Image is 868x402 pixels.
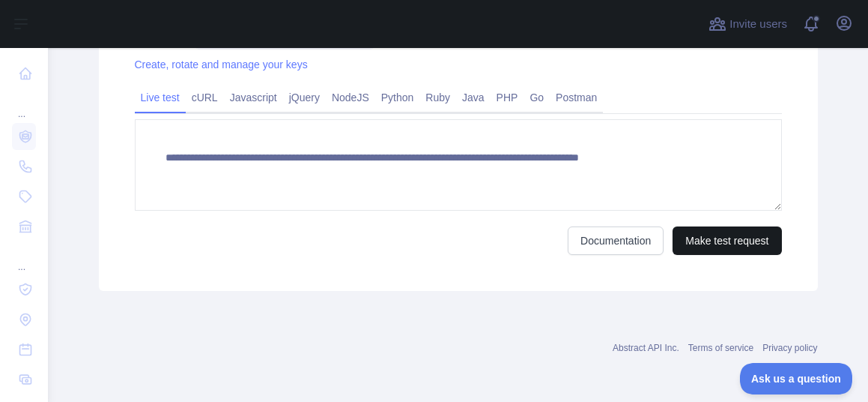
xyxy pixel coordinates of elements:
[491,85,524,109] a: PHP
[613,343,679,353] a: Abstract API Inc.
[419,85,456,109] a: Ruby
[705,12,790,36] button: Invite users
[224,85,283,109] a: Javascript
[523,85,550,109] a: Go
[729,16,787,33] span: Invite users
[568,226,664,255] a: Documentation
[12,90,36,120] div: ...
[673,226,781,255] button: Make test request
[762,343,817,353] a: Privacy policy
[12,243,36,273] div: ...
[550,85,603,109] a: Postman
[688,343,753,353] a: Terms of service
[135,58,308,70] a: Create, rotate and manage your keys
[375,85,420,109] a: Python
[283,85,326,109] a: jQuery
[740,363,853,394] iframe: Toggle Customer Support
[456,85,491,109] a: Java
[186,85,224,109] a: cURL
[135,85,186,109] a: Live test
[326,85,375,109] a: NodeJS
